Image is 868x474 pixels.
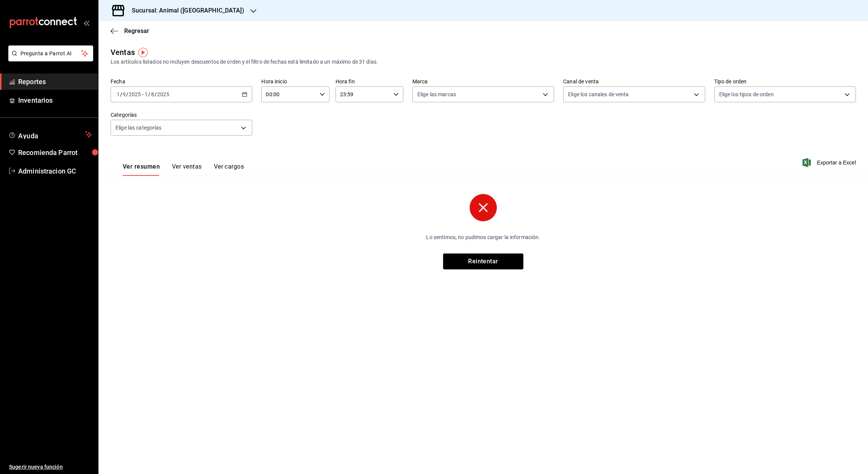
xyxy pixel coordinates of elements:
button: Regresar [111,27,149,34]
span: Pregunta a Parrot AI [20,50,81,58]
span: Regresar [124,27,149,34]
input: -- [151,91,155,97]
div: Ventas [111,47,135,58]
span: - [142,91,144,97]
span: Administracion GC [18,166,92,176]
span: Elige los tipos de orden [719,91,774,98]
button: Exportar a Excel [804,158,856,167]
a: Pregunta a Parrot AI [5,55,93,63]
button: Ver resumen [123,163,160,176]
p: Lo sentimos, no pudimos cargar la información. [379,233,588,241]
span: Recomienda Parrot [18,147,92,158]
button: Pregunta a Parrot AI [8,45,93,61]
label: Marca [412,79,554,84]
input: -- [122,91,126,97]
span: / [155,91,157,97]
span: Ayuda [18,130,82,139]
span: Elige los canales de venta [568,91,629,98]
label: Hora fin [336,79,403,84]
button: Ver ventas [172,163,202,176]
input: -- [116,91,120,97]
span: / [120,91,122,97]
span: / [126,91,128,97]
label: Tipo de orden [714,79,856,84]
label: Hora inicio [261,79,329,84]
input: -- [144,91,148,97]
label: Categorías [111,112,252,117]
button: Ver cargos [214,163,244,176]
img: Tooltip marker [138,48,148,57]
label: Fecha [111,79,252,84]
div: navigation tabs [123,163,244,176]
div: Los artículos listados no incluyen descuentos de orden y el filtro de fechas está limitado a un m... [111,58,856,66]
input: ---- [128,91,141,97]
label: Canal de venta [563,79,705,84]
span: Sugerir nueva función [9,463,92,471]
span: Elige las marcas [417,91,456,98]
span: Reportes [18,77,92,87]
span: / [148,91,150,97]
input: ---- [157,91,170,97]
span: Elige las categorías [116,124,162,131]
button: open_drawer_menu [83,20,89,26]
button: Reintentar [443,253,523,269]
h3: Sucursal: Animal ([GEOGRAPHIC_DATA]) [126,6,244,15]
span: Inventarios [18,95,92,105]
